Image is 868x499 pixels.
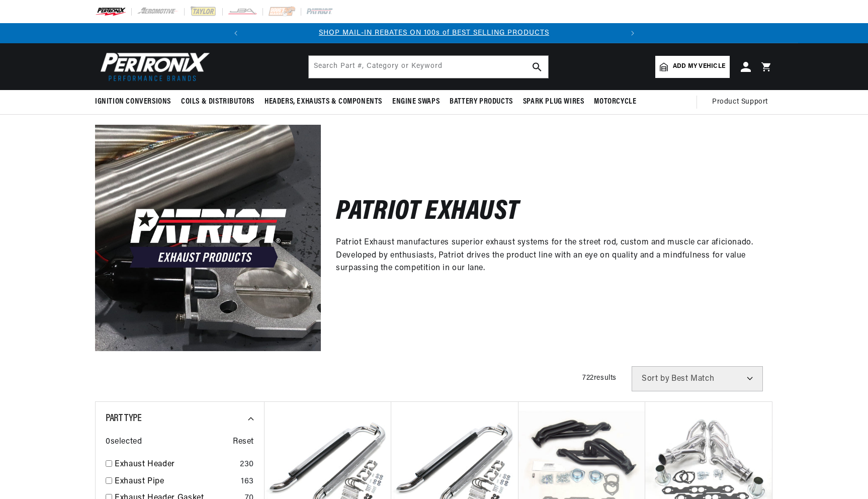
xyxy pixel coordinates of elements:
[176,90,259,114] summary: Coils & Distributors
[246,28,623,39] div: Announcement
[673,62,725,71] span: Add my vehicle
[632,366,763,391] select: Sort by
[181,97,254,107] span: Coils & Distributors
[95,49,211,84] img: Pertronix
[95,125,321,351] img: Patriot Exhaust
[106,436,142,449] span: 0 selected
[95,97,171,107] span: Ignition Conversions
[594,97,636,107] span: Motorcycle
[445,90,518,114] summary: Battery Products
[523,97,584,107] span: Spark Plug Wires
[70,23,798,43] slideshow-component: Translation missing: en.sections.announcements.announcement_bar
[309,56,548,78] input: Search Part #, Category or Keyword
[642,375,669,383] span: Sort by
[115,475,237,488] a: Exhaust Pipe
[450,97,513,107] span: Battery Products
[246,28,623,39] div: 1 of 2
[241,475,254,488] div: 163
[387,90,445,114] summary: Engine Swaps
[240,458,254,471] div: 230
[226,23,246,43] button: Translation missing: en.sections.announcements.previous_announcement
[336,236,758,275] p: Patriot Exhaust manufactures superior exhaust systems for the street rod, custom and muscle car a...
[712,97,768,108] span: Product Support
[115,458,236,471] a: Exhaust Header
[623,23,643,43] button: Translation missing: en.sections.announcements.next_announcement
[319,29,549,37] a: SHOP MAIL-IN REBATES ON 100s of BEST SELLING PRODUCTS
[336,201,518,224] h2: Patriot Exhaust
[712,90,773,114] summary: Product Support
[233,436,254,449] span: Reset
[589,90,641,114] summary: Motorcycle
[655,56,730,78] a: Add my vehicle
[95,90,176,114] summary: Ignition Conversions
[392,97,440,107] span: Engine Swaps
[582,374,617,382] span: 722 results
[106,413,141,424] span: Part Type
[526,56,548,78] button: search button
[265,97,382,107] span: Headers, Exhausts & Components
[518,90,589,114] summary: Spark Plug Wires
[259,90,387,114] summary: Headers, Exhausts & Components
